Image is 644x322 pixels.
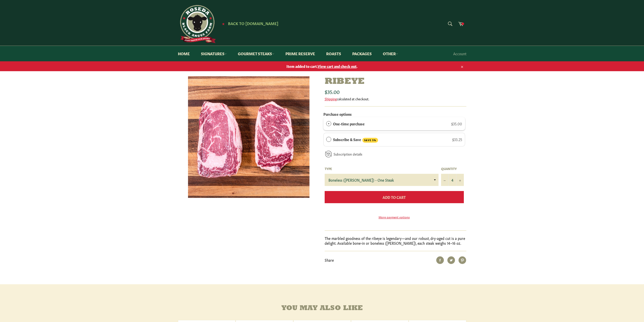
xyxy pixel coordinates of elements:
span: Share [325,257,334,262]
label: Purchase options [323,111,352,117]
a: Signatures [196,46,232,61]
span: Back to [DOMAIN_NAME] [228,21,278,26]
span: View cart and check out [318,64,357,69]
label: Type [325,166,439,171]
img: Roseda Beef [178,5,216,43]
label: One-time purchase [333,121,365,126]
button: Add to Cart [325,191,464,203]
a: Other [378,46,403,61]
div: Subscribe & Save [326,137,331,142]
a: Home [173,46,195,61]
div: One-time purchase [326,121,331,126]
a: ★ Back to [DOMAIN_NAME] [219,22,278,26]
button: Increase item quantity by one [456,174,464,186]
a: Shipping [325,96,337,101]
span: $33.25 [452,137,462,142]
label: Subscribe & Save [333,137,378,143]
div: calculated at checkout. [325,97,466,101]
h4: You may also like [178,305,466,312]
h1: Ribeye [325,76,466,87]
a: More payment options [325,215,464,219]
span: $35.00 [325,88,340,95]
span: $35.00 [451,121,462,126]
img: Ribeye [188,76,309,198]
label: Quantity [441,166,464,171]
a: Prime Reserve [280,46,320,61]
a: Item added to cart.View cart and check out. [173,61,471,71]
a: Roasts [321,46,346,61]
a: Gourmet Steaks [233,46,279,61]
p: The marbled goodness of the ribeye is legendary—and our robust, dry-aged cut is a pure delight. A... [325,236,466,246]
a: Account [451,46,469,61]
span: Item added to cart. . [173,64,471,69]
button: Reduce item quantity by one [441,174,449,186]
span: Add to Cart [383,195,406,200]
span: ★ [222,22,225,26]
a: Subscription details [334,151,362,156]
span: SAVE 5% [362,138,378,143]
a: Packages [347,46,377,61]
